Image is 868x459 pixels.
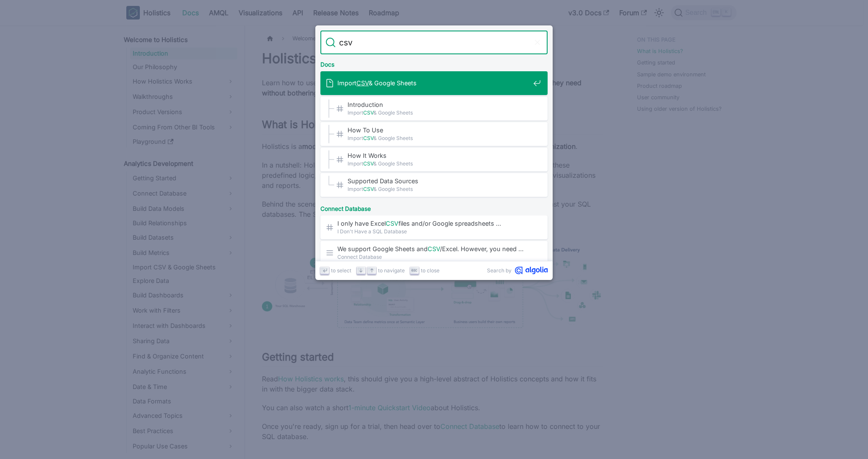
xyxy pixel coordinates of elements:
[320,71,548,95] a: ImportCSV& Google Sheets
[331,266,351,274] span: to select
[386,220,398,227] mark: CSV
[378,266,405,274] span: to navigate
[320,241,548,265] a: We support Google Sheets andCSV/Excel. However, you need …Connect Database
[411,267,417,274] svg: Escape key
[337,245,530,253] span: We support Google Sheets and /Excel. However, you need …
[363,109,373,116] mark: CSV
[320,173,548,197] a: Supported Data Sources​ImportCSV& Google Sheets
[319,199,549,216] div: Connect Database
[363,186,373,192] mark: CSV
[320,97,548,120] a: Introduction​ImportCSV& Google Sheets
[363,160,373,167] mark: CSV
[320,148,548,171] a: How It Works​ImportCSV& Google Sheets
[348,126,530,134] span: How To Use​
[487,266,548,274] a: Search byAlgolia
[322,267,328,274] svg: Enter key
[348,134,530,142] span: Import & Google Sheets
[348,151,530,160] span: How It Works​
[319,54,549,71] div: Docs
[358,267,364,274] svg: Arrow down
[320,216,548,239] a: I only have ExcelCSVfiles and/or Google spreadsheets …I Don't Have a SQL Database
[337,79,530,87] span: Import & Google Sheets
[320,122,548,146] a: How To Use​ImportCSV& Google Sheets
[369,267,375,274] svg: Arrow up
[487,266,512,274] span: Search by
[337,253,530,261] span: Connect Database
[348,160,530,168] span: Import & Google Sheets
[348,185,530,193] span: Import & Google Sheets
[348,109,530,117] span: Import & Google Sheets
[337,219,530,227] span: I only have Excel files and/or Google spreadsheets …
[363,135,373,141] mark: CSV
[337,227,530,235] span: I Don't Have a SQL Database
[348,101,530,109] span: Introduction​
[515,266,548,274] svg: Algolia
[348,177,530,185] span: Supported Data Sources​
[336,31,532,54] input: Search docs
[421,266,440,274] span: to close
[428,245,440,252] mark: CSV
[532,37,542,48] button: Clear the query
[356,79,369,87] mark: CSV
